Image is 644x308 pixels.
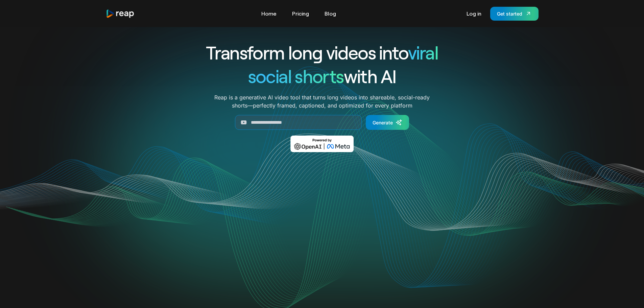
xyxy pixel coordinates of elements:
a: Get started [490,7,539,21]
img: reap logo [106,9,135,18]
a: Blog [321,8,339,19]
a: Pricing [289,8,312,19]
a: Generate [366,115,409,130]
div: Generate [373,119,393,126]
img: Powered by OpenAI & Meta [290,136,354,152]
a: Home [258,8,280,19]
video: Your browser does not support the video tag. [186,162,458,298]
div: Get started [497,10,522,17]
p: Reap is a generative AI video tool that turns long videos into shareable, social-ready shorts—per... [214,93,430,110]
h1: Transform long videos into [182,41,463,64]
span: social shorts [248,65,344,87]
a: home [106,9,135,18]
h1: with AI [182,64,463,88]
form: Generate Form [182,115,463,130]
a: Log in [463,8,485,19]
span: viral [408,41,438,63]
